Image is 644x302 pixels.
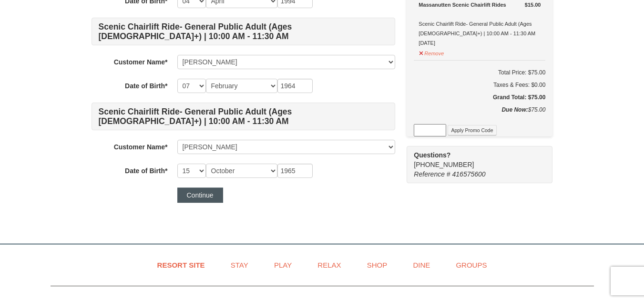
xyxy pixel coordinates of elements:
[277,164,313,178] input: YYYY
[414,80,545,90] div: Taxes & Fees: $0.00
[277,79,313,93] input: YYYY
[114,58,168,66] strong: Customer Name*
[125,167,167,175] strong: Date of Birth*
[501,106,528,113] strong: Due Now:
[444,254,499,276] a: Groups
[262,254,304,276] a: Play
[414,68,545,77] h6: Total Price: $75.00
[114,143,168,151] strong: Customer Name*
[452,170,486,178] span: 416575600
[177,187,223,203] button: Continue
[448,125,496,135] button: Apply Promo Code
[306,254,353,276] a: Relax
[92,18,395,45] h4: Scenic Chairlift Ride- General Public Adult (Ages [DEMOGRAPHIC_DATA]+) | 10:00 AM - 11:30 AM
[401,254,442,276] a: Dine
[419,46,444,58] button: Remove
[125,82,167,90] strong: Date of Birth*
[414,105,545,124] div: $75.00
[414,170,450,178] span: Reference #
[414,93,545,102] h5: Grand Total: $75.00
[145,254,217,276] a: Resort Site
[355,254,399,276] a: Shop
[414,150,535,168] span: [PHONE_NUMBER]
[414,151,450,159] strong: Questions?
[92,103,395,130] h4: Scenic Chairlift Ride- General Public Adult (Ages [DEMOGRAPHIC_DATA]+) | 10:00 AM - 11:30 AM
[219,254,260,276] a: Stay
